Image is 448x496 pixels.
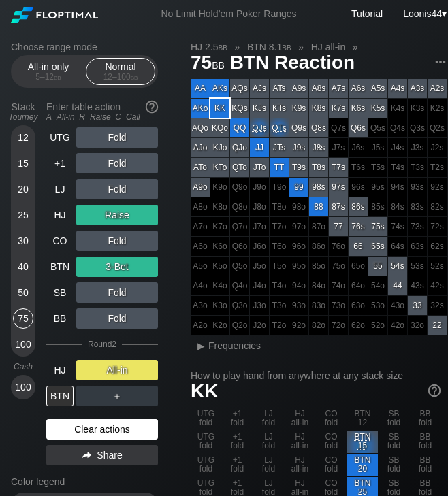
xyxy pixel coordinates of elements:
[82,452,91,459] img: share.864f2f62.svg
[191,217,210,236] div: 100% fold in prior round
[309,118,328,137] div: Q8s
[191,118,210,137] div: AQo
[191,158,210,177] div: ATo
[46,257,74,277] div: BTN
[270,197,289,216] div: 100% fold in prior round
[428,276,447,295] div: 100% fold in prior round
[433,54,448,69] img: ellipsis.fd386fe8.svg
[191,431,221,453] div: UTG fold
[388,118,407,137] div: 100% fold in prior round
[270,118,289,137] div: On the cusp: play or fold.
[46,153,74,173] div: +1
[410,454,441,476] div: BB fold
[368,79,387,98] div: A5s
[222,454,253,476] div: +1 fold
[270,178,289,197] div: 100% fold in prior round
[250,118,269,137] div: On the cusp: play or fold.
[191,257,210,276] div: 100% fold in prior round
[46,231,74,251] div: CO
[428,296,447,315] div: 100% fold in prior round
[408,237,427,256] div: 100% fold in prior round
[245,41,293,53] span: BTN 8.1
[5,112,41,122] div: Tourney
[428,79,447,98] div: A2s
[329,316,348,335] div: 100% fold in prior round
[388,217,407,236] div: 100% fold in prior round
[230,118,249,137] div: QQ
[351,8,383,19] a: Tutorial
[250,257,269,276] div: 100% fold in prior round
[309,197,328,216] div: 88
[46,386,74,406] div: BTN
[253,408,284,430] div: LJ fold
[11,42,158,52] h2: Choose range mode
[388,138,407,157] div: 100% fold in prior round
[309,79,328,98] div: A8s
[210,158,229,177] div: KTo
[191,79,210,98] div: AA
[408,296,427,315] div: 33
[250,316,269,335] div: 100% fold in prior round
[388,237,407,256] div: 100% fold in prior round
[13,205,33,225] div: 25
[191,276,210,295] div: 100% fold in prior round
[345,42,365,52] span: »
[228,52,357,75] span: BTN Reaction
[230,158,249,177] div: QTo
[13,153,33,173] div: 15
[388,178,407,197] div: 100% fold in prior round
[388,197,407,216] div: 100% fold in prior round
[309,217,328,236] div: 100% fold in prior round
[309,276,328,295] div: 100% fold in prior round
[427,383,442,398] img: help.32db89a4.svg
[368,118,387,137] div: 100% fold in prior round
[410,431,441,453] div: BB fold
[208,340,261,351] span: Frequencies
[309,178,328,197] div: 98s
[230,99,249,118] div: KQs
[316,431,347,453] div: CO fold
[210,257,229,276] div: 100% fold in prior round
[347,408,378,430] div: BTN 12
[428,158,447,177] div: 100% fold in prior round
[76,308,158,329] div: Fold
[289,178,308,197] div: 99
[270,79,289,98] div: ATs
[349,257,368,276] div: 100% fold in prior round
[349,178,368,197] div: 100% fold in prior round
[368,237,387,256] div: 65s
[408,316,427,335] div: 100% fold in prior round
[289,197,308,216] div: 100% fold in prior round
[191,408,221,430] div: UTG fold
[408,217,427,236] div: 100% fold in prior round
[131,72,138,82] span: bb
[309,138,328,157] div: J8s
[191,370,441,381] h2: How to play hand from anywhere at any stack size
[291,42,311,52] span: »
[408,197,427,216] div: 100% fold in prior round
[250,138,269,157] div: JJ
[250,178,269,197] div: 100% fold in prior round
[210,79,229,98] div: AKs
[270,99,289,118] div: KTs
[210,296,229,315] div: 100% fold in prior round
[349,79,368,98] div: A6s
[76,360,158,380] div: All-in
[329,138,348,157] div: 100% fold in prior round
[191,316,210,335] div: 100% fold in prior round
[368,316,387,335] div: 100% fold in prior round
[11,471,158,493] div: Color legend
[408,79,427,98] div: A3s
[368,178,387,197] div: 100% fold in prior round
[92,72,149,82] div: 12 – 100
[270,217,289,236] div: 100% fold in prior round
[347,431,378,453] div: On the cusp: play or fold.
[349,217,368,236] div: 76s
[289,296,308,315] div: 100% fold in prior round
[400,6,448,21] div: ▾
[76,205,158,225] div: Raise
[5,96,41,127] div: Stack
[289,276,308,295] div: 100% fold in prior round
[388,316,407,335] div: 100% fold in prior round
[46,282,74,303] div: SB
